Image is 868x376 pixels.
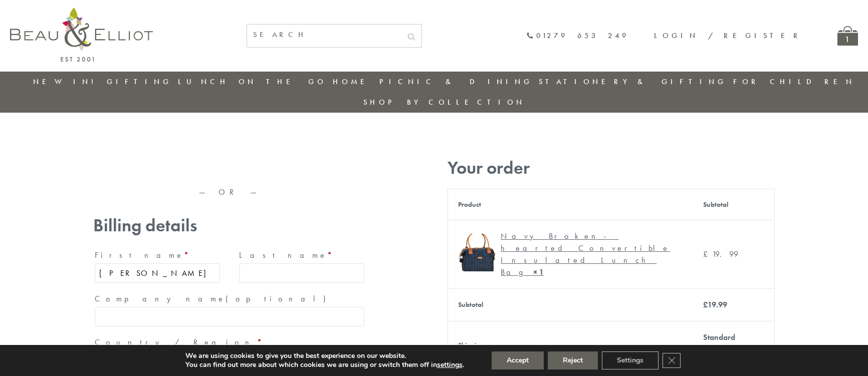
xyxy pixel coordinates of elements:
button: Settings [602,351,659,369]
bdi: 19.99 [703,299,727,310]
button: Close GDPR Cookie Banner [663,353,681,368]
th: Shipping [448,321,693,369]
button: Accept [492,351,544,369]
a: New in! [33,77,100,87]
a: Gifting [107,77,172,87]
a: For Children [733,77,855,87]
h3: Billing details [93,215,366,236]
p: — OR — [93,188,366,197]
span: (optional) [226,293,332,304]
strong: × 1 [533,267,544,277]
label: Standard Delivery: [703,332,755,354]
a: Lunch On The Go [178,77,326,87]
bdi: 3.95 [735,344,755,354]
iframe: Secure express checkout frame [91,154,368,178]
span: £ [703,299,708,310]
a: Login / Register [654,31,802,41]
bdi: 19.99 [703,249,738,259]
a: Picnic & Dining [379,77,533,87]
a: Shop by collection [363,97,525,107]
button: settings [437,360,463,369]
a: 01279 653 249 [526,32,629,40]
label: Company name [95,291,364,307]
img: logo [10,8,153,62]
a: Stationery & Gifting [539,77,727,87]
a: 1 [837,26,858,46]
button: Reject [548,351,598,369]
input: SEARCH [247,25,401,45]
th: Subtotal [448,288,693,321]
img: Navy Broken-hearted Convertible Insulated Lunch Bag [458,234,496,271]
a: Home [333,77,373,87]
span: £ [735,344,739,354]
div: Navy Broken-hearted Convertible Insulated Lunch Bag [501,230,675,278]
span: £ [703,249,712,259]
a: Navy Broken-hearted Convertible Insulated Lunch Bag Navy Broken-hearted Convertible Insulated Lun... [458,230,683,278]
label: Last name [239,247,364,263]
label: Country / Region [95,334,364,350]
th: Product [448,189,693,220]
th: Subtotal [693,189,775,220]
p: You can find out more about which cookies we are using or switch them off in . [185,360,464,369]
label: First name [95,247,220,263]
h3: Your order [448,158,775,178]
p: We are using cookies to give you the best experience on our website. [185,351,464,360]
